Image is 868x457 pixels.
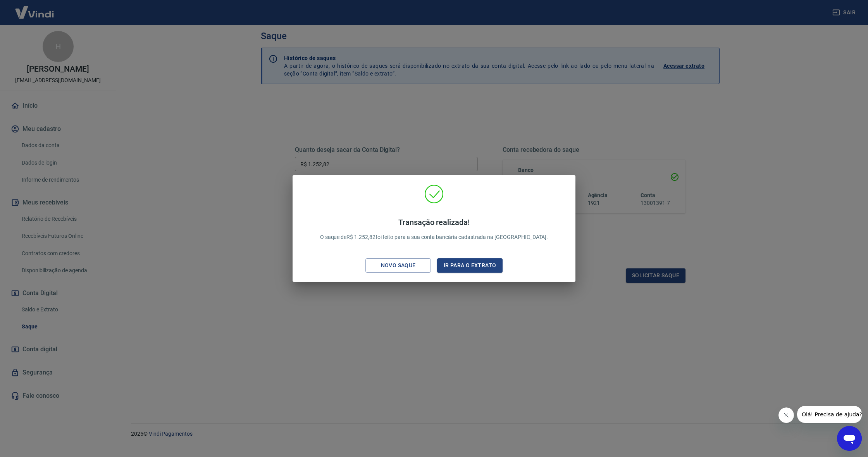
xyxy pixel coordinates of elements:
[365,258,431,273] button: Novo saque
[778,407,794,423] iframe: Fechar mensagem
[437,258,503,273] button: Ir para o extrato
[372,261,425,270] div: Novo saque
[320,218,548,227] h4: Transação realizada!
[837,426,862,451] iframe: Botão para abrir a janela de mensagens
[5,5,65,12] span: Olá! Precisa de ajuda?
[797,406,862,423] iframe: Mensagem da empresa
[320,218,548,241] p: O saque de R$ 1.252,82 foi feito para a sua conta bancária cadastrada na [GEOGRAPHIC_DATA].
